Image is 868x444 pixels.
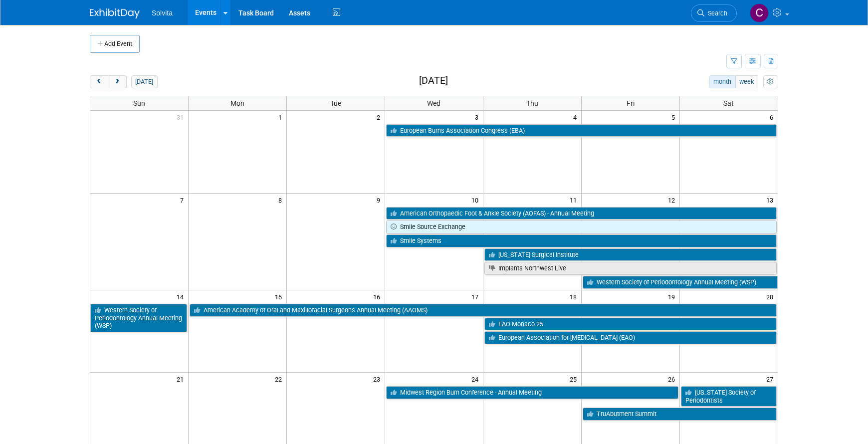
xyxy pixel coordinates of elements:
[90,75,108,88] button: prev
[90,8,140,18] img: ExhibitDay
[667,290,679,303] span: 19
[176,373,188,385] span: 21
[769,111,778,123] span: 6
[484,318,777,331] a: EAO Monaco 25
[569,194,581,206] span: 11
[90,304,187,332] a: Western Society of Periodontology Annual Meeting (WSP)
[376,111,385,123] span: 2
[667,373,679,385] span: 26
[419,75,448,86] h2: [DATE]
[470,194,483,206] span: 10
[723,99,734,107] span: Sat
[386,207,777,220] a: American Orthopaedic Foot & Ankle Society (AOFAS) - Annual Meeting
[372,290,385,303] span: 16
[765,194,778,206] span: 13
[735,75,758,88] button: week
[765,373,778,385] span: 27
[484,262,777,275] a: Implants Northwest Live
[152,9,173,17] span: Solvita
[386,234,777,247] a: Smile Systems
[484,331,777,344] a: European Association for [MEDICAL_DATA] (EAO)
[670,111,679,123] span: 5
[691,4,737,22] a: Search
[709,75,736,88] button: month
[526,99,538,107] span: Thu
[765,290,778,303] span: 20
[627,99,635,107] span: Fri
[108,75,126,88] button: next
[474,111,483,123] span: 3
[131,75,158,88] button: [DATE]
[176,290,188,303] span: 14
[583,276,778,289] a: Western Society of Periodontology Annual Meeting (WSP)
[750,3,769,22] img: Cindy Miller
[90,35,140,53] button: Add Event
[133,99,145,107] span: Sun
[667,194,679,206] span: 12
[274,290,286,303] span: 15
[470,290,483,303] span: 17
[230,99,244,107] span: Mon
[427,99,440,107] span: Wed
[763,75,778,88] button: myCustomButton
[274,373,286,385] span: 22
[470,373,483,385] span: 24
[572,111,581,123] span: 4
[704,9,727,17] span: Search
[569,290,581,303] span: 18
[277,111,286,123] span: 1
[767,79,774,85] i: Personalize Calendar
[484,248,777,261] a: [US_STATE] Surgical Institute
[681,386,777,407] a: [US_STATE] Society of Periodontists
[386,221,777,233] a: Smile Source Exchange
[176,111,188,123] span: 31
[190,304,777,317] a: American Academy of Oral and Maxillofacial Surgeons Annual Meeting (AAOMS)
[179,194,188,206] span: 7
[376,194,385,206] span: 9
[386,124,777,137] a: European Burns Association Congress (EBA)
[569,373,581,385] span: 25
[583,408,777,421] a: TruAbutment Summit
[386,386,678,399] a: Midwest Region Burn Conference - Annual Meeting
[330,99,341,107] span: Tue
[372,373,385,385] span: 23
[277,194,286,206] span: 8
